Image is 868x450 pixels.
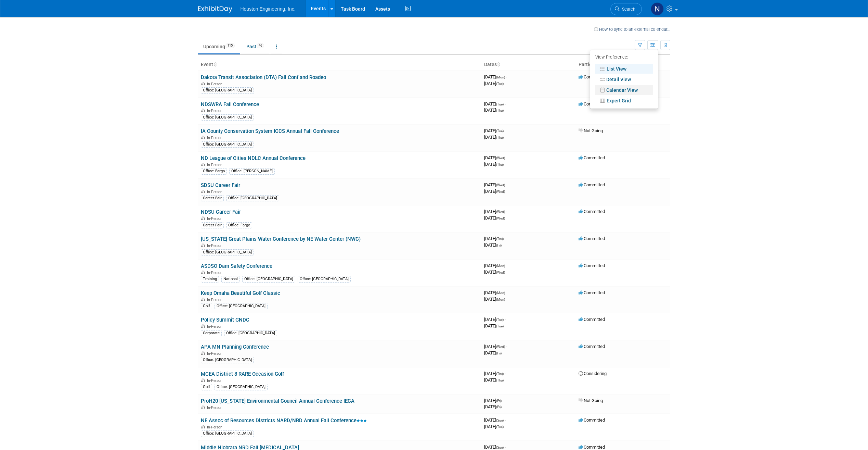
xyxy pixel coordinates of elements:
span: - [505,101,506,107]
span: [DATE] [484,101,506,107]
span: [DATE] [484,377,504,383]
span: In-Person [207,271,224,275]
span: - [505,236,506,241]
a: Past46 [241,40,269,53]
span: (Tue) [496,102,504,106]
span: (Thu) [496,372,504,376]
span: Houston Engineering, Inc. [241,6,296,12]
span: (Wed) [496,190,505,193]
div: Office: [GEOGRAPHIC_DATA] [201,87,254,93]
div: Office: [GEOGRAPHIC_DATA] [215,303,268,309]
span: (Mon) [496,75,505,79]
span: Search [620,7,635,12]
span: - [506,74,507,79]
span: In-Person [207,298,224,302]
img: In-Person Event [201,190,205,193]
div: Office: [GEOGRAPHIC_DATA] [201,430,254,437]
a: Dakota Transit Association (DTA) Fall Conf and Roadeo [201,74,326,80]
span: [DATE] [484,108,504,113]
div: Career Fair [201,195,224,201]
div: Office: [GEOGRAPHIC_DATA] [224,330,277,336]
span: - [506,263,507,268]
a: [US_STATE] Great Plains Water Conference by NE Water Center (NWC) [201,236,361,242]
img: In-Person Event [201,216,205,220]
a: ProH20 [US_STATE] Environmental Council Annual Conference IECA [201,398,354,404]
div: Office: Fargo [226,222,252,228]
span: In-Person [207,109,224,113]
span: [DATE] [484,162,504,167]
span: In-Person [207,425,224,429]
span: (Fri) [496,405,502,409]
span: - [505,417,506,423]
span: Considering [579,371,607,376]
a: Sort by Event Name [213,62,217,67]
span: [DATE] [484,135,504,140]
div: Golf [201,384,212,390]
span: In-Person [207,378,224,383]
span: [DATE] [484,445,506,450]
span: Committed [579,182,605,187]
a: Detail View [595,75,653,84]
span: (Thu) [496,378,504,382]
a: List View [595,64,653,74]
span: In-Person [207,136,224,140]
span: (Thu) [496,237,504,241]
span: Committed [579,155,605,160]
span: (Wed) [496,271,505,274]
span: (Thu) [496,109,504,112]
span: - [506,182,507,187]
span: Committed [579,101,605,107]
span: (Wed) [496,183,505,187]
a: APA MN Planning Conference [201,344,269,350]
span: (Mon) [496,264,505,268]
span: 46 [257,43,264,48]
a: Policy Summit GNDC [201,317,249,323]
div: Office: [GEOGRAPHIC_DATA] [201,249,254,255]
span: (Fri) [496,399,502,403]
span: (Fri) [496,243,502,247]
div: View Preference: [595,52,653,63]
img: In-Person Event [201,324,205,328]
span: - [506,290,507,295]
span: In-Person [207,243,224,248]
span: [DATE] [484,182,507,187]
span: [DATE] [484,290,507,295]
span: (Wed) [496,216,505,220]
span: (Thu) [496,136,504,139]
span: In-Person [207,351,224,356]
img: Naomi Disrud [651,2,664,15]
span: [DATE] [484,297,505,302]
span: - [506,344,507,349]
span: (Tue) [496,82,504,86]
span: (Mon) [496,298,505,301]
a: Sort by Start Date [497,62,500,67]
span: Committed [579,209,605,214]
span: - [503,398,504,403]
span: (Sun) [496,446,504,449]
a: Expert Grid [595,96,653,105]
span: (Tue) [496,324,504,328]
span: [DATE] [484,81,504,86]
a: Keep Omaha Beautiful Golf Classic [201,290,280,296]
th: Participation [576,59,670,71]
span: [DATE] [484,189,505,194]
span: - [506,209,507,214]
div: Golf [201,303,212,309]
img: In-Person Event [201,405,205,409]
span: - [505,445,506,450]
img: In-Person Event [201,82,205,85]
span: (Fri) [496,351,502,355]
a: Search [610,3,642,15]
span: [DATE] [484,350,502,355]
span: (Thu) [496,163,504,166]
span: [DATE] [484,74,507,79]
span: Not Going [579,128,603,133]
span: In-Person [207,216,224,221]
span: [DATE] [484,270,505,275]
div: Office: Fargo [201,168,227,174]
span: Committed [579,417,605,423]
span: Committed [579,74,605,79]
span: [DATE] [484,424,504,429]
span: - [506,155,507,160]
a: IA County Conservation System ICCS Annual Fall Conference [201,128,339,134]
